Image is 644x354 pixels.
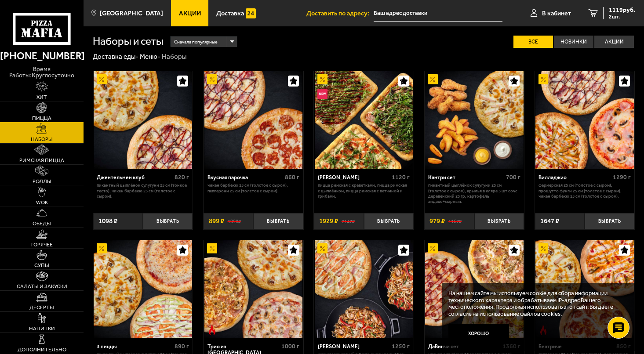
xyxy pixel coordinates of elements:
div: [PERSON_NAME] [318,343,390,350]
img: Вкусная парочка [204,71,303,170]
p: Чикен Барбекю 25 см (толстое с сыром), Пепперони 25 см (толстое с сыром). [207,183,300,193]
span: 1119 руб. [609,7,635,13]
img: Мама Миа [315,71,413,170]
span: [GEOGRAPHIC_DATA] [100,10,163,17]
img: Новинка [317,89,327,99]
a: Акционный3 пиццы [93,240,193,339]
label: Все [513,36,553,48]
span: Доставить по адресу: [306,10,374,17]
a: АкционныйОстрое блюдоТрио из Рио [204,240,303,339]
h1: Наборы и сеты [93,36,164,47]
div: Джентельмен клуб [97,174,172,181]
a: АкционныйДаВинчи сет [425,240,524,339]
img: Джентельмен клуб [94,71,192,170]
a: АкционныйДжентельмен клуб [93,71,193,170]
a: АкционныйВкусная парочка [204,71,303,170]
span: Роллы [33,179,51,184]
span: 1098 ₽ [98,218,117,224]
span: Супы [34,263,49,268]
p: Пикантный цыплёнок сулугуни 25 см (тонкое тесто), Чикен Барбекю 25 см (толстое с сыром). [97,183,189,199]
span: Сначала популярные [174,36,218,48]
span: Напитки [29,326,55,331]
a: АкционныйВилла Капри [314,240,413,339]
span: 1290 г [613,173,631,181]
p: Пицца Римская с креветками, Пицца Римская с цыплёнком, Пицца Римская с ветчиной и грибами. [318,183,410,199]
span: 700 г [506,173,520,181]
img: Акционный [97,243,107,253]
div: Кантри сет [428,174,504,181]
a: АкционныйОстрое блюдоБеатриче [535,240,634,339]
button: Выбрать [253,213,303,229]
label: Новинки [554,36,593,48]
button: Выбрать [143,213,193,229]
img: Акционный [538,74,549,84]
img: Трио из Рио [204,240,303,339]
button: Выбрать [364,213,414,229]
img: Акционный [538,243,549,253]
span: Пицца [32,116,51,121]
s: 1167 ₽ [448,218,462,224]
img: Акционный [97,74,107,84]
img: ДаВинчи сет [425,240,524,339]
p: Пикантный цыплёнок сулугуни 25 см (толстое с сыром), крылья в кляре 5 шт соус деревенский 25 гр, ... [428,183,520,204]
a: АкционныйНовинкаМама Миа [314,71,413,170]
span: 1929 ₽ [319,218,338,224]
img: Беатриче [535,240,634,339]
span: Горячее [31,242,53,247]
div: ДаВинчи сет [428,343,500,350]
a: Доставка еды- [93,53,138,61]
p: На нашем сайте мы используем cookie для сбора информации технического характера и обрабатываем IP... [448,290,623,318]
div: Вкусная парочка [207,174,283,181]
span: 860 г [285,173,299,181]
span: 820 г [175,173,189,181]
span: WOK [36,200,48,205]
span: 1647 ₽ [540,218,559,224]
span: Римская пицца [19,158,64,163]
img: Кантри сет [425,71,524,170]
p: Фермерская 25 см (толстое с сыром), Прошутто Фунги 25 см (толстое с сыром), Чикен Барбекю 25 см (... [538,183,631,199]
img: Акционный [207,243,217,253]
img: Акционный [428,243,438,253]
img: Острое блюдо [207,325,217,335]
span: Дополнительно [18,347,66,352]
img: Вилла Капри [315,240,413,339]
div: 3 пиццы [97,343,172,350]
span: 979 ₽ [429,218,445,224]
span: 1120 г [392,173,410,181]
s: 2147 ₽ [342,218,355,224]
span: 899 ₽ [209,218,224,224]
a: АкционныйВилладжио [535,71,634,170]
button: Выбрать [474,213,524,229]
img: Акционный [207,74,217,84]
span: 2 шт. [609,14,635,19]
div: Наборы [162,53,186,61]
a: АкционныйКантри сет [425,71,524,170]
input: Ваш адрес доставки [374,5,502,22]
span: Обеды [33,221,51,226]
span: Акции [179,10,201,17]
span: 890 г [175,343,189,350]
a: Меню- [140,53,160,61]
img: 15daf4d41897b9f0e9f617042186c801.svg [246,8,256,18]
img: Акционный [317,74,327,84]
button: Выбрать [585,213,634,229]
span: Доставка [216,10,244,17]
span: В кабинет [542,10,571,17]
div: [PERSON_NAME] [318,174,390,181]
label: Акции [594,36,634,48]
span: 1250 г [392,343,410,350]
span: Салаты и закуски [17,284,67,289]
span: Наборы [31,137,53,142]
div: Вилладжио [538,174,611,181]
img: Акционный [428,74,438,84]
span: 1000 г [281,343,299,350]
img: 3 пиццы [94,240,192,339]
span: Хит [36,94,47,100]
span: Десерты [29,305,54,310]
img: Акционный [317,243,327,253]
button: Хорошо [448,324,509,344]
s: 1098 ₽ [228,218,241,224]
img: Вилладжио [535,71,634,170]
